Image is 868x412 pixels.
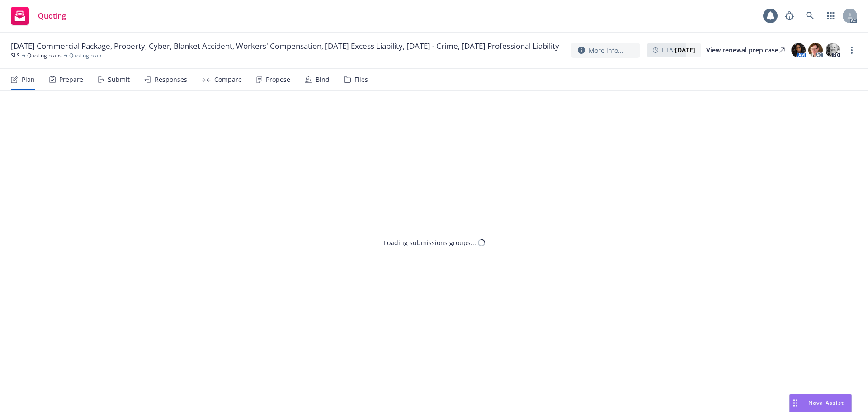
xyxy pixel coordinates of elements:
span: [DATE] Commercial Package, Property, Cyber, Blanket Accident, Workers' Compensation, [DATE] Exces... [11,41,559,52]
div: Bind [316,76,330,83]
a: Search [801,7,819,25]
div: Compare [214,76,242,83]
div: Drag to move [790,394,801,412]
div: Propose [266,76,290,83]
span: ETA : [662,45,695,55]
span: Quoting [38,12,66,19]
span: Nova Assist [808,399,844,407]
span: Quoting plan [69,52,101,60]
div: View renewal prep case [706,43,785,57]
div: Prepare [59,76,83,83]
img: photo [826,43,840,57]
img: photo [791,43,806,57]
a: SLS [11,52,20,60]
div: Loading submissions groups... [384,238,476,247]
button: More info... [571,43,640,58]
div: Files [354,76,368,83]
span: More info... [589,46,623,55]
a: Quoting plans [27,52,62,60]
a: Report a Bug [780,7,798,25]
button: Nova Assist [789,394,852,412]
strong: [DATE] [675,46,695,54]
div: Submit [108,76,130,83]
div: Responses [155,76,187,83]
a: more [846,45,857,56]
a: View renewal prep case [706,43,785,57]
img: photo [808,43,823,57]
a: Quoting [7,3,70,28]
a: Switch app [822,7,840,25]
div: Plan [22,76,35,83]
